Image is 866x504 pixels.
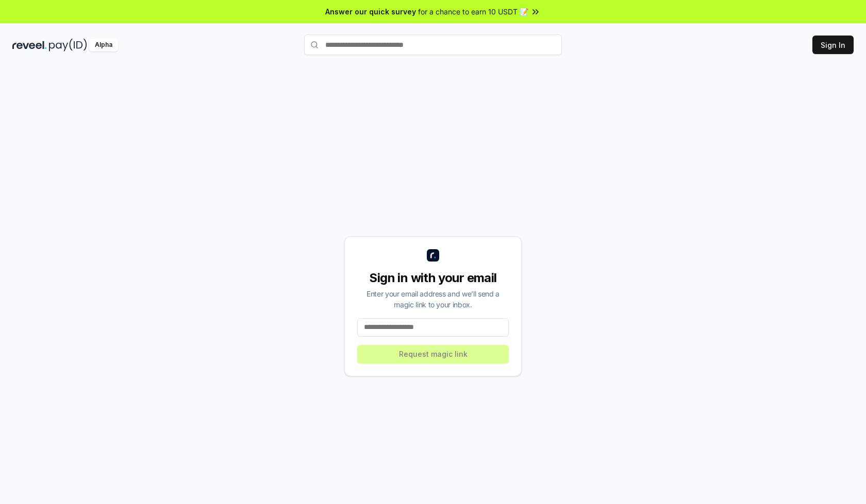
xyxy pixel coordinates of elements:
[325,6,416,17] span: Answer our quick survey
[12,39,47,51] img: reveel_dark
[357,270,509,286] div: Sign in with your email
[418,6,528,17] span: for a chance to earn 10 USDT 📝
[427,249,439,262] img: logo_small
[357,288,509,310] div: Enter your email address and we’ll send a magic link to your inbox.
[49,39,87,51] img: pay_id
[89,39,118,51] div: Alpha
[812,36,854,54] button: Sign In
